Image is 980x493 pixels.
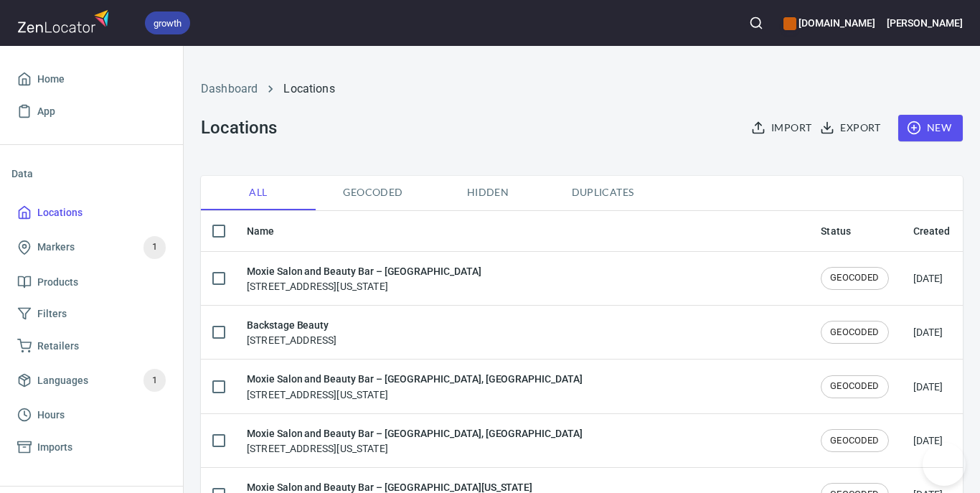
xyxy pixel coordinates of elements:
a: Locations [11,197,171,229]
span: Locations [37,204,83,222]
div: [STREET_ADDRESS] [247,317,336,347]
div: growth [145,11,190,34]
div: [STREET_ADDRESS][US_STATE] [247,263,481,294]
button: Export [817,115,886,141]
div: [DATE] [913,325,943,339]
span: All [209,184,307,202]
span: 1 [143,372,166,389]
h6: [DOMAIN_NAME] [783,15,875,31]
a: Dashboard [201,82,258,95]
button: New [898,115,963,141]
span: Products [37,273,78,291]
span: Languages [37,372,88,390]
nav: breadcrumb [201,80,963,98]
a: Home [11,63,171,95]
div: [DATE] [913,380,943,394]
a: Filters [11,298,171,330]
a: Retailers [11,330,171,362]
span: Retailers [37,337,79,355]
span: GEOCODED [821,271,887,285]
button: [PERSON_NAME] [887,7,963,39]
div: [DATE] [913,433,943,448]
h3: Locations [201,118,276,138]
h6: Moxie Salon and Beauty Bar – [GEOGRAPHIC_DATA], [GEOGRAPHIC_DATA] [247,371,583,387]
a: Languages1 [11,362,171,399]
div: [DATE] [913,271,943,286]
a: Locations [283,82,334,95]
button: Import [748,115,817,141]
a: Products [11,266,171,299]
span: GEOCODED [821,326,887,339]
span: Duplicates [554,184,651,202]
span: App [37,103,55,121]
a: Hours [11,399,171,431]
span: Hidden [439,184,537,202]
span: Filters [37,305,67,323]
th: Status [809,211,901,252]
span: Hours [37,406,65,424]
h6: Moxie Salon and Beauty Bar – [GEOGRAPHIC_DATA], [GEOGRAPHIC_DATA] [247,426,583,441]
span: Geocoded [324,184,422,202]
button: color-CE600E [783,17,796,30]
h6: Moxie Salon and Beauty Bar – [GEOGRAPHIC_DATA] [247,263,481,279]
span: Imports [37,438,72,456]
th: Name [235,211,809,252]
span: GEOCODED [821,434,887,448]
a: Markers1 [11,229,171,266]
h6: [PERSON_NAME] [887,15,963,31]
a: Imports [11,431,171,464]
span: growth [145,16,190,31]
span: Home [37,70,65,88]
img: zenlocator [17,6,113,37]
a: App [11,95,171,128]
span: Export [823,119,880,137]
div: [STREET_ADDRESS][US_STATE] [247,371,583,401]
span: Import [754,119,811,137]
span: New [910,119,951,137]
h6: Backstage Beauty [247,317,336,333]
th: Created [902,211,963,252]
span: 1 [143,239,166,255]
li: Data [11,156,171,191]
iframe: Help Scout Beacon - Open [923,443,966,486]
div: [STREET_ADDRESS][US_STATE] [247,426,583,456]
span: GEOCODED [821,380,887,393]
span: Markers [37,238,75,256]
